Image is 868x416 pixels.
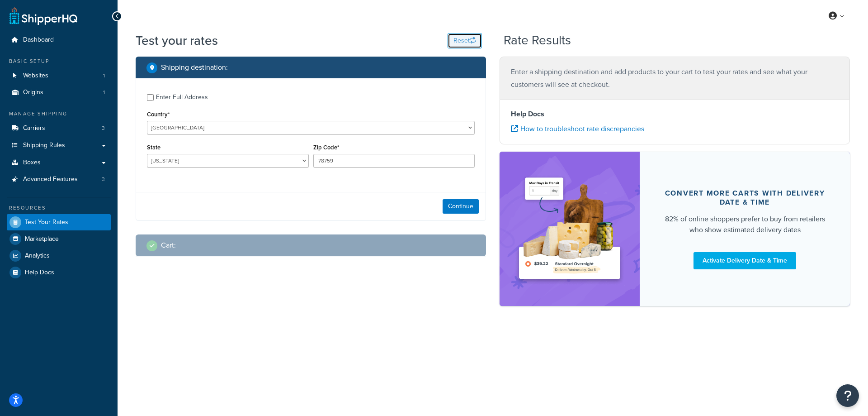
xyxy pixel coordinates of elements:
[161,241,176,249] h2: Cart :
[23,72,48,80] span: Websites
[313,144,339,151] label: Zip Code*
[147,94,154,101] input: Enter Full Address
[7,214,111,230] a: Test Your Rates
[103,89,105,96] span: 1
[7,171,111,188] li: Advanced Features
[443,199,479,214] button: Continue
[7,120,111,137] li: Carriers
[836,384,859,407] button: Open Resource Center
[25,219,68,226] span: Test Your Rates
[7,231,111,247] a: Marketplace
[448,33,482,48] button: Reset
[513,165,626,292] img: feature-image-ddt-36eae7f7280da8017bfb280eaccd9c446f90b1fe08728e4019434db127062ab4.png
[102,176,105,183] span: 3
[23,142,65,149] span: Shipping Rules
[511,124,644,134] a: How to troubleshoot rate discrepancies
[7,67,111,84] li: Websites
[7,264,111,281] a: Help Docs
[23,89,43,96] span: Origins
[7,67,111,84] a: Websites1
[7,171,111,188] a: Advanced Features3
[661,214,828,235] div: 82% of online shoppers prefer to buy from retailers who show estimated delivery dates
[693,252,796,269] a: Activate Delivery Date & Time
[7,110,111,118] div: Manage Shipping
[136,32,218,49] h1: Test your rates
[7,84,111,101] a: Origins1
[511,66,839,91] p: Enter a shipping destination and add products to your cart to test your rates and see what your c...
[147,111,170,118] label: Country*
[7,120,111,137] a: Carriers3
[511,109,839,120] h4: Help Docs
[23,36,54,44] span: Dashboard
[161,63,228,72] h2: Shipping destination :
[7,248,111,264] a: Analytics
[23,159,41,167] span: Boxes
[103,72,105,80] span: 1
[25,269,54,277] span: Help Docs
[156,91,208,104] div: Enter Full Address
[23,124,45,132] span: Carriers
[147,144,160,151] label: State
[661,189,828,207] div: Convert more carts with delivery date & time
[23,176,78,183] span: Advanced Features
[504,33,571,48] h2: Rate Results
[7,137,111,154] a: Shipping Rules
[25,252,50,260] span: Analytics
[102,124,105,132] span: 3
[7,154,111,171] a: Boxes
[7,32,111,48] a: Dashboard
[25,235,59,243] span: Marketplace
[7,57,111,65] div: Basic Setup
[7,204,111,212] div: Resources
[7,84,111,101] li: Origins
